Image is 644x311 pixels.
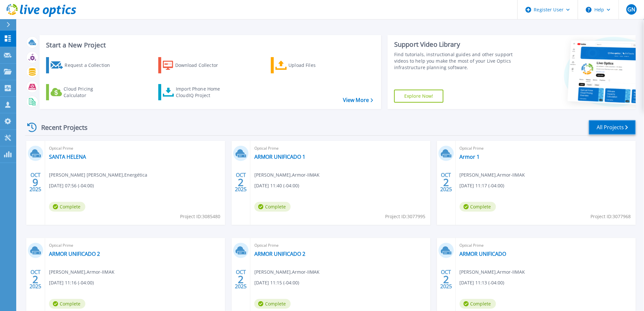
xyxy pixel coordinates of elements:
span: 2 [443,180,449,185]
a: Cloud Pricing Calculator [46,84,118,100]
span: [PERSON_NAME] , Armor-IIMAK [254,268,320,276]
span: 2 [443,277,449,282]
div: OCT 2025 [29,170,42,194]
div: OCT 2025 [235,267,247,291]
span: [PERSON_NAME] , Armor-IIMAK [49,268,115,276]
span: Optical Prime [460,242,632,249]
span: Complete [254,202,291,212]
span: Optical Prime [49,145,221,152]
span: [DATE] 11:16 (-04:00) [49,279,94,286]
a: SANTA HELENA [49,154,86,160]
span: Complete [49,202,85,212]
a: Download Collector [158,57,231,73]
div: Upload Files [289,59,341,72]
span: Project ID: 3085480 [180,213,220,220]
div: Recent Projects [25,119,96,135]
div: Import Phone Home CloudIQ Project [176,86,226,99]
span: 2 [238,277,244,282]
a: ARMOR UNIFICADO [460,251,506,257]
span: Optical Prime [254,242,427,249]
div: Cloud Pricing Calculator [64,86,115,99]
span: [PERSON_NAME] , Armor-IIMAK [460,268,525,276]
span: Complete [49,299,85,309]
a: Request a Collection [46,57,118,73]
span: [DATE] 11:17 (-04:00) [460,182,504,189]
div: Support Video Library [394,40,521,49]
span: Optical Prime [254,145,427,152]
span: 2 [32,277,38,282]
span: 9 [32,180,38,185]
span: [PERSON_NAME] , Armor-IIMAK [460,171,525,179]
span: [DATE] 11:40 (-04:00) [254,182,299,189]
span: 2 [238,180,244,185]
div: Find tutorials, instructional guides and other support videos to help you make the most of your L... [394,51,521,71]
span: [DATE] 11:13 (-04:00) [460,279,504,286]
span: [DATE] 11:15 (-04:00) [254,279,299,286]
a: ARMOR UNIFICADO 2 [254,251,305,257]
div: OCT 2025 [235,170,247,194]
span: Project ID: 3077968 [591,213,631,220]
a: All Projects [589,120,636,135]
a: ARMOR UNIFICADO 1 [254,154,305,160]
span: Project ID: 3077995 [385,213,426,220]
span: GN [627,7,635,12]
span: [PERSON_NAME] , Armor-IIMAK [254,171,320,179]
div: Download Collector [175,59,227,72]
span: Optical Prime [49,242,221,249]
a: ARMOR UNIFICADO 2 [49,251,100,257]
a: View More [343,97,373,103]
a: Armor 1 [460,154,480,160]
span: Complete [460,299,496,309]
div: OCT 2025 [440,170,452,194]
div: OCT 2025 [29,267,42,291]
div: OCT 2025 [440,267,452,291]
a: Explore Now! [394,90,444,103]
span: Optical Prime [460,145,632,152]
span: [DATE] 07:56 (-04:00) [49,182,94,189]
span: Complete [254,299,291,309]
div: Request a Collection [65,59,116,72]
h3: Start a New Project [46,42,373,49]
a: Upload Files [271,57,343,73]
span: [PERSON_NAME] [PERSON_NAME] , Energética [49,171,147,179]
span: Complete [460,202,496,212]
